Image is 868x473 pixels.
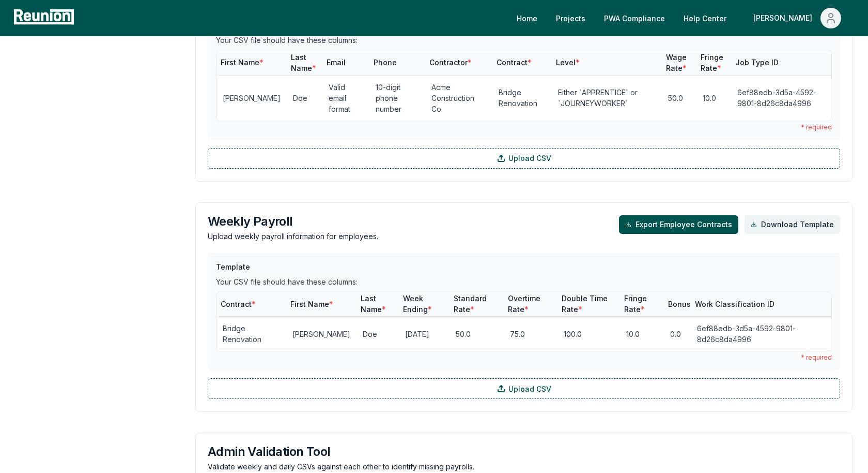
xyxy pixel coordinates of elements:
[675,8,735,28] a: Help Center
[620,317,664,351] td: 10.0
[208,378,840,399] label: Upload CSV
[691,317,831,351] td: 6ef88edb-3d5a-4592-9801-8d26c8da4996
[369,75,425,121] td: 10-digit phone number
[492,75,552,121] td: Bridge Renovation
[745,215,840,234] a: Download Template
[556,58,580,67] span: Level
[290,300,333,308] span: First Name
[221,58,263,67] span: First Name
[664,317,691,351] td: 0.0
[701,53,723,72] span: Fringe Rate
[216,123,832,131] div: * required
[322,75,369,121] td: Valid email format
[745,8,849,28] button: [PERSON_NAME]
[208,215,378,228] h3: Weekly Payroll
[454,294,487,314] span: Standard Rate
[216,276,832,287] div: Your CSV file should have these columns:
[450,317,504,351] td: 50.0
[695,300,774,308] span: Work Classification ID
[357,317,399,351] td: Doe
[508,8,858,28] nav: Main
[216,353,832,362] div: * required
[208,446,840,458] h3: Admin Validation Tool
[216,261,832,272] h3: Template
[208,461,840,472] p: Validate weekly and daily CSVs against each other to identify missing payrolls.
[666,53,687,72] span: Wage Rate
[753,8,816,28] div: [PERSON_NAME]
[327,58,346,67] span: Email
[216,75,287,121] td: [PERSON_NAME]
[508,8,546,28] a: Home
[552,75,662,121] td: Either `APPRENTICE` or `JOURNEYWORKER`
[361,294,386,314] span: Last Name
[287,75,322,121] td: Doe
[696,75,731,121] td: 10.0
[216,317,286,351] td: Bridge Renovation
[403,294,432,314] span: Week Ending
[221,300,256,308] span: Contract
[668,300,691,308] span: Bonus
[429,58,472,67] span: Contractor
[291,53,316,72] span: Last Name
[548,8,594,28] a: Projects
[208,231,378,242] p: Upload weekly payroll information for employees.
[596,8,673,28] a: PWA Compliance
[374,58,397,67] span: Phone
[619,215,738,234] button: Export Employee Contracts
[662,75,696,121] td: 50.0
[731,75,831,121] td: 6ef88edb-3d5a-4592-9801-8d26c8da4996
[208,148,840,169] label: Upload CSV
[286,317,357,351] td: [PERSON_NAME]
[624,294,647,314] span: Fringe Rate
[399,317,450,351] td: [DATE]
[216,35,832,46] div: Your CSV file should have these columns:
[504,317,557,351] td: 75.0
[508,294,540,314] span: Overtime Rate
[562,294,608,314] span: Double Time Rate
[557,317,619,351] td: 100.0
[425,75,492,121] td: Acme Construction Co.
[735,58,779,67] span: Job Type ID
[497,58,532,67] span: Contract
